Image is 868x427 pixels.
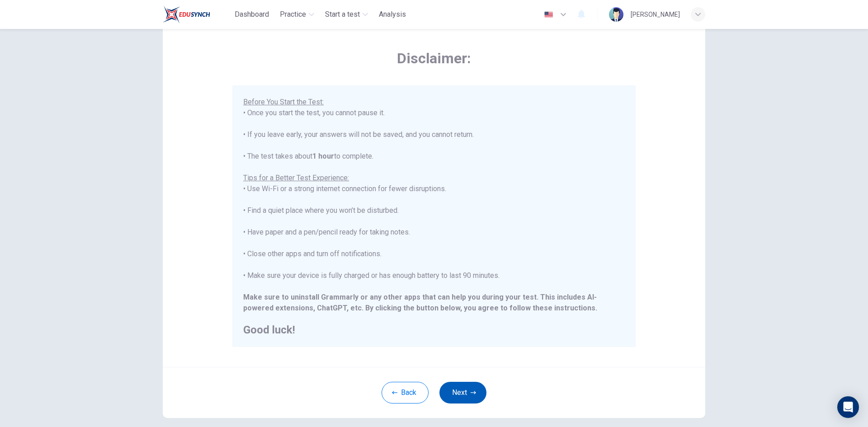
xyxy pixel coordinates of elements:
[439,382,486,404] button: Next
[382,382,429,404] button: Back
[321,6,372,23] button: Start a test
[375,6,410,23] button: Analysis
[837,396,859,418] div: Open Intercom Messenger
[243,293,597,312] b: Make sure to uninstall Grammarly or any other apps that can help you during your test. This inclu...
[163,5,231,23] a: Train Test logo
[243,10,625,335] div: Please choose your language now using the flags at the top of the screen. You must change it befo...
[379,9,406,20] span: Analysis
[243,174,349,182] u: Tips for a Better Test Experience:
[231,6,273,23] button: Dashboard
[280,9,306,20] span: Practice
[232,49,636,67] span: Disclaimer:
[163,5,210,23] img: Train Test logo
[365,304,597,312] b: By clicking the button below, you agree to follow these instructions.
[312,152,334,160] b: 1 hour
[235,9,269,20] span: Dashboard
[631,9,680,20] div: [PERSON_NAME]
[243,324,625,335] h2: Good luck!
[325,9,360,20] span: Start a test
[609,7,623,22] img: Profile picture
[243,98,324,106] u: Before You Start the Test:
[543,11,554,18] img: en
[276,6,318,23] button: Practice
